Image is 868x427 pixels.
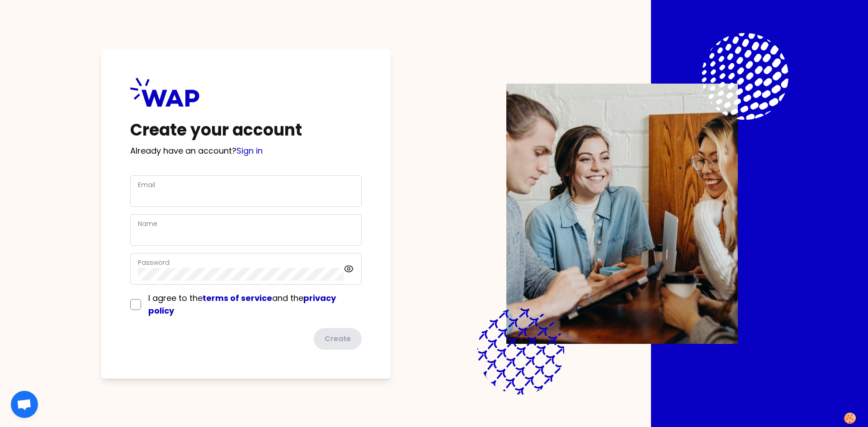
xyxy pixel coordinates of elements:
[138,180,155,189] label: Email
[148,292,336,316] a: privacy policy
[148,292,336,316] span: I agree to the and the
[138,258,170,267] label: Password
[203,292,272,304] a: terms of service
[130,145,362,157] p: Already have an account?
[314,328,362,350] button: Create
[11,391,38,418] div: Open chat
[138,219,157,228] label: Name
[506,84,738,344] img: Description
[130,121,362,139] h1: Create your account
[236,145,263,156] a: Sign in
